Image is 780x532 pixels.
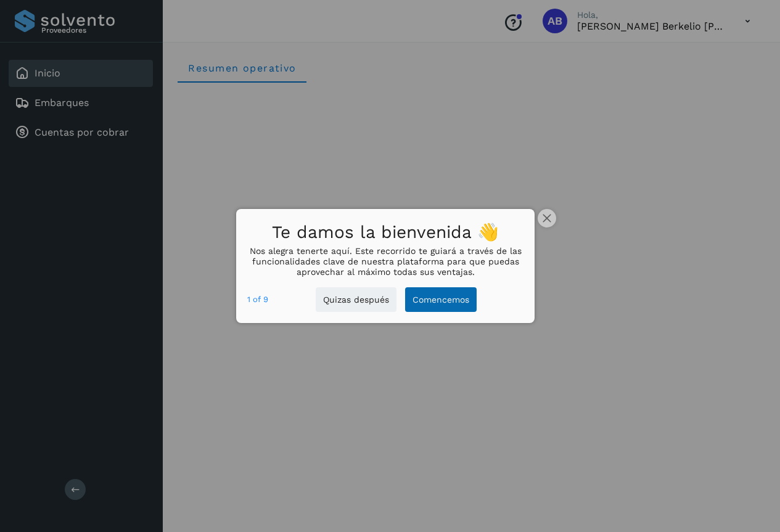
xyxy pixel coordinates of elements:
div: step 1 of 9 [247,293,268,306]
button: Comencemos [405,287,477,313]
h1: Te damos la bienvenida 👋 [247,219,523,247]
div: Te damos la bienvenida 👋Nos alegra tenerte aquí. Este recorrido te guiará a través de las funcion... [236,209,535,324]
p: Nos alegra tenerte aquí. Este recorrido te guiará a través de las funcionalidades clave de nuestr... [247,246,523,277]
div: 1 of 9 [247,293,268,306]
button: close, [538,209,556,227]
button: Quizas después [316,287,396,313]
